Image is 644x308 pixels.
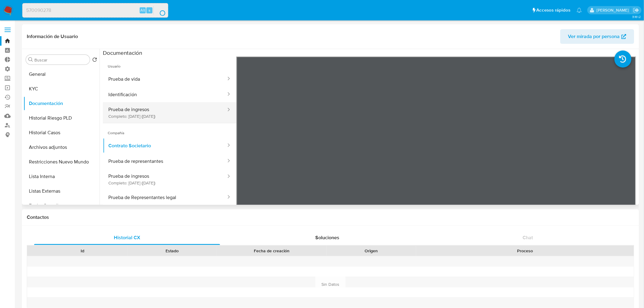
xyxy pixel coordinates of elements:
button: Historial Riesgo PLD [23,111,100,125]
span: Chat [523,234,533,241]
span: s [149,7,150,13]
div: Proceso [420,248,630,254]
input: Buscar [34,57,87,63]
div: Origen [331,248,412,254]
span: Historial CX [114,234,140,241]
button: KYC [23,82,100,96]
button: Fecha Compliant [23,198,100,213]
span: Ver mirada por persona [568,29,620,44]
button: Lista Interna [23,169,100,184]
h1: Contactos [27,214,634,220]
div: Id [42,248,123,254]
button: Restricciones Nuevo Mundo [23,155,100,169]
button: General [23,67,100,82]
button: Ver mirada por persona [560,29,634,44]
a: Salir [633,7,639,13]
p: ignacio.bagnardi@mercadolibre.com [597,7,631,13]
button: Volver al orden por defecto [92,57,97,64]
button: Documentación [23,96,100,111]
button: Buscar [28,57,33,62]
span: Accesos rápidos [537,7,571,13]
h1: Información de Usuario [27,33,78,40]
span: Alt [140,7,145,13]
button: Historial Casos [23,125,100,140]
input: Buscar usuario o caso... [23,6,168,14]
div: Estado [131,248,212,254]
div: Fecha de creación [221,248,322,254]
button: Archivos adjuntos [23,140,100,155]
button: Listas Externas [23,184,100,198]
a: Notificaciones [577,8,582,13]
button: search-icon [153,6,166,15]
span: Soluciones [316,234,340,241]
